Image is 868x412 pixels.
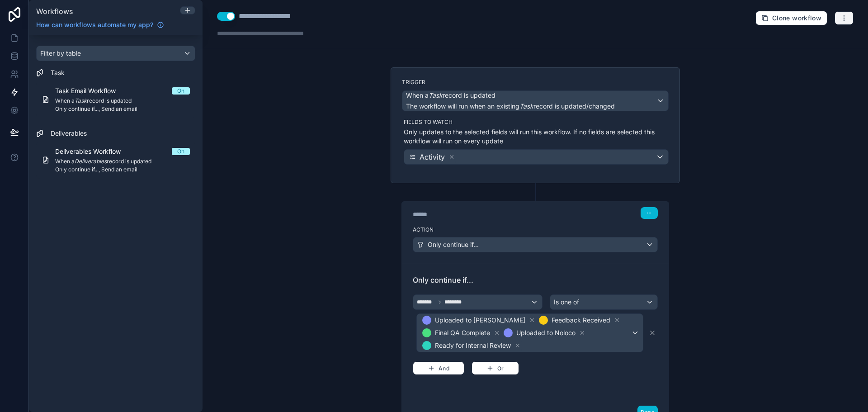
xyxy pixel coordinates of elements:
[413,237,658,252] button: Only continue if...
[519,102,533,110] em: Task
[402,79,669,86] label: Trigger
[755,11,827,25] button: Clone workflow
[404,128,669,146] p: Only updates to the selected fields will run this workflow. If no fields are selected this workfl...
[33,20,168,29] a: How can workflows automate my app?
[552,316,610,325] span: Feedback Received
[416,313,643,352] button: Uploaded to [PERSON_NAME]Feedback ReceivedFinal QA CompleteUploaded to NolocoReady for Internal R...
[402,90,669,111] button: When aTaskrecord is updatedThe workflow will run when an existingTaskrecord is updated/changed
[435,341,511,350] span: Ready for Internal Review
[404,118,669,126] label: Fields to watch
[36,20,153,29] span: How can workflows automate my app?
[429,91,443,99] em: Task
[36,7,73,16] span: Workflows
[404,149,669,165] button: Activity
[435,316,525,325] span: Uploaded to [PERSON_NAME]
[435,328,490,337] span: Final QA Complete
[413,226,658,233] label: Action
[516,328,576,337] span: Uploaded to Noloco
[428,240,479,249] span: Only continue if...
[554,298,579,307] span: Is one of
[413,361,464,375] button: And
[772,14,821,22] span: Clone workflow
[472,361,519,375] button: Or
[420,152,445,162] span: Activity
[550,294,658,310] button: Is one of
[406,102,615,110] span: The workflow will run when an existing record is updated/changed
[406,91,495,100] span: When a record is updated
[413,275,658,285] span: Only continue if...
